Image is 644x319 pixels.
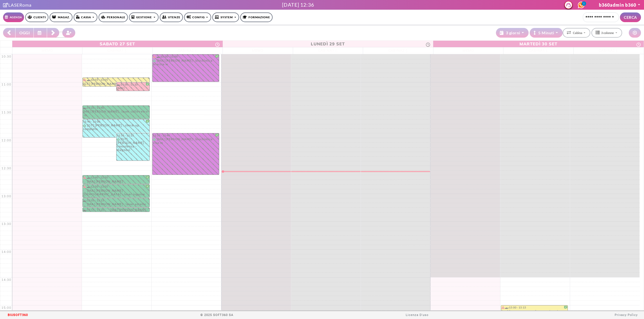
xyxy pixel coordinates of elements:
[117,138,121,141] i: PAGATO
[575,48,642,53] span: CABINA2 (.
[25,12,48,22] a: Clienti
[153,59,157,62] i: PAGATO
[83,185,86,188] i: Il cliente ha degli insoluti
[153,137,219,146] div: [MA] [PERSON_NAME] : biochimica viso m
[83,189,149,198] div: [MA] [PERSON_NAME][DEMOGRAPHIC_DATA] : laser inguine completo
[223,41,433,47] a: 29 settembre 2025
[84,48,151,53] span: CABINA1 (.
[83,124,87,127] i: PAGATO
[83,199,149,202] div: 13:05 - 13:15
[117,83,149,86] div: 11:00 - 11:10
[83,106,149,109] div: 11:25 - 11:40
[3,3,8,7] i: Clicca per andare alla pagina di firma
[519,41,557,46] div: martedì 30 set
[0,222,12,226] div: 13:30
[0,306,12,310] div: 15:00
[501,306,505,309] i: Il cliente ha degli insoluti
[160,12,183,22] a: Utenze
[83,202,149,207] div: [MA] [PERSON_NAME] : laser ascelle
[106,208,149,212] div: [MA] [PERSON_NAME] : laser inguine completo
[583,12,619,22] input: Cerca cliente...
[83,180,149,184] div: [MA] [PERSON_NAME][DEMOGRAPHIC_DATA] : int. coscia
[311,41,345,46] div: lunedì 29 set
[129,12,158,22] a: Gestione
[240,12,273,22] a: Formazione
[435,48,502,53] span: Memo
[433,41,644,47] a: 30 settembre 2025
[153,59,219,68] div: [MA] [PERSON_NAME] : biochimica braccia w
[534,30,554,36] div: 5 Minuti
[615,313,638,317] a: Privacy Policy
[50,12,73,22] a: Magaz.
[12,41,223,47] a: 27 settembre 2025
[224,48,291,53] span: Memo
[153,134,219,137] div: 11:55 - 12:40
[83,203,87,206] i: PAGATO
[15,28,34,38] button: OGGI
[153,138,157,141] i: PAGATO
[282,1,314,9] div: [DATE] 12:36
[62,28,76,38] button: Crea nuovo contatto rapido
[83,120,149,123] div: 11:40 - 12:00
[83,78,149,82] div: 10:55 - 11:05
[83,78,86,81] i: Il cliente ha degli insoluti
[0,110,12,114] div: 11:30
[501,310,568,318] div: [GT] [PERSON_NAME] : prova impulso
[83,176,149,179] div: 12:40 - 12:50
[184,12,211,22] a: Config
[74,12,97,22] a: Cassa
[0,166,12,170] div: 12:30
[0,55,12,58] div: 10:30
[83,189,87,192] i: PAGATO
[83,123,149,132] div: [GT] [PERSON_NAME] : check-up completo
[0,278,12,282] div: 14:30
[212,12,239,22] a: SYSTEM
[3,12,24,22] a: Agenda
[83,176,86,179] i: Il cliente ha degli insoluti
[153,55,156,58] i: Il cliente ha degli insoluti
[83,185,149,188] div: 12:50 - 13:05
[3,2,32,7] a: Clicca per andare alla pagina di firmaLASERoma
[117,134,149,137] div: 11:55 - 12:25
[0,82,12,86] div: 11:00
[83,82,149,86] div: [GT] [PERSON_NAME] : 10min extra time
[0,194,12,198] div: 13:00
[83,180,87,183] i: PAGATO
[599,2,641,7] a: b360admin b360
[620,12,641,22] button: CERCA
[406,313,428,317] a: Licenza D'uso
[153,55,219,58] div: 10:30 - 11:00
[100,41,135,46] div: sabato 27 set
[364,48,432,53] span: CABINA2 (.
[83,208,106,211] div: 13:15 - 13:20
[505,48,572,53] span: CABINA1 (.
[106,208,110,211] i: PAGATO
[500,30,520,36] div: 3 giorni
[294,48,362,53] span: CABINA1 (.
[117,86,149,91] div: [MA] [PERSON_NAME] : controllo spalle/schiena
[0,138,12,142] div: 12:00
[154,48,221,53] span: CABINA2 (.
[83,110,149,118] div: [MA] [PERSON_NAME] : laser collo retro -m
[14,48,81,53] span: Memo
[0,250,12,254] div: 14:00
[117,137,149,153] div: [GT] [PERSON_NAME] : consulenza - diagnosi
[99,12,128,22] a: Personale
[501,306,568,309] div: 15:00 - 15:15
